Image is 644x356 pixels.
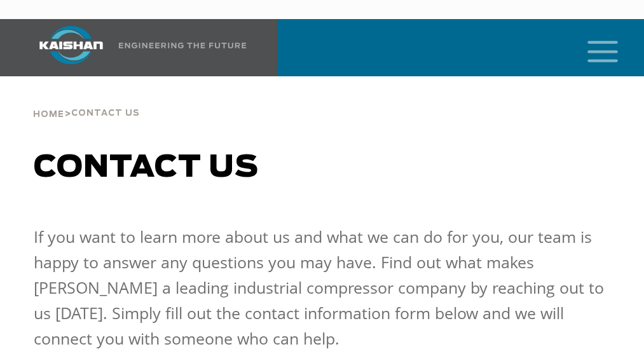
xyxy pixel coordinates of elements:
span: Contact us [34,153,259,183]
a: mobile menu [582,37,604,58]
div: > [33,76,140,125]
p: If you want to learn more about us and what we can do for you, our team is happy to answer any qu... [34,224,611,351]
img: kaishan logo [24,26,119,64]
a: Home [33,108,64,120]
span: Contact Us [71,109,140,118]
span: Home [33,111,64,119]
a: Kaishan USA [24,19,249,76]
img: Engineering the future [119,43,246,48]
